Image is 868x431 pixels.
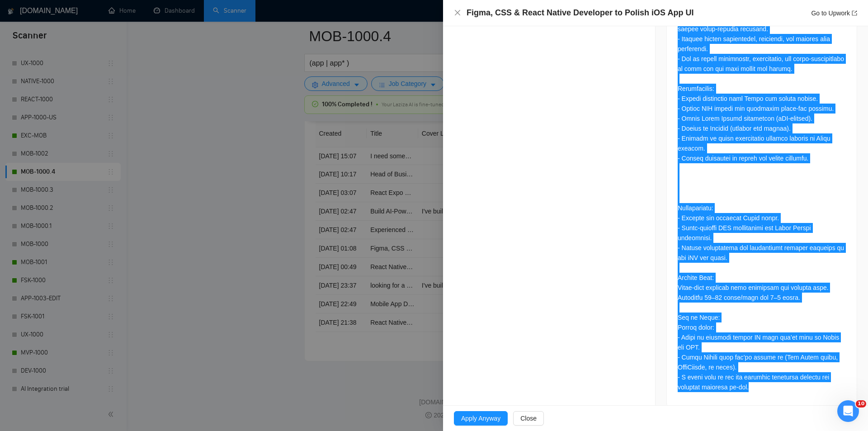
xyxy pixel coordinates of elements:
span: 10 [856,400,866,407]
button: Apply Anyway [454,411,508,426]
span: Close [520,413,537,423]
span: export [852,10,857,16]
h4: Figma, CSS & React Native Developer to Polish iOS App UI [467,7,693,19]
a: Go to Upworkexport [811,9,857,17]
button: Close [513,411,544,426]
span: Apply Anyway [461,413,500,423]
button: Close [454,9,461,17]
iframe: Intercom live chat [837,400,859,422]
span: close [454,9,461,16]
